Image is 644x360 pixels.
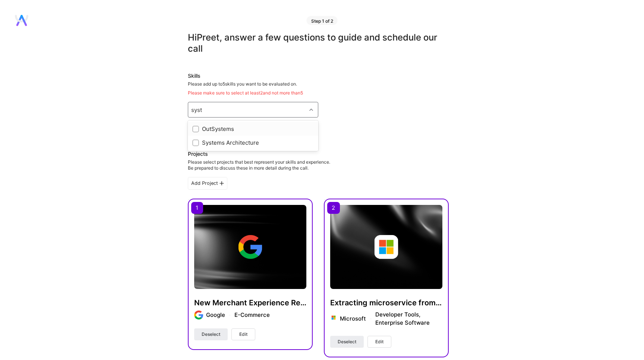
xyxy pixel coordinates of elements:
img: Company logo [375,235,398,259]
span: Edit [375,338,383,345]
img: Company logo [194,311,203,320]
div: Microsoft Developer Tools, Enterprise Software [340,311,442,327]
div: Step 1 of 2 [307,16,338,25]
div: Add Project [188,177,227,190]
i: icon PlusBlackFlat [220,181,224,186]
h4: New Merchant Experience Redirect [194,298,306,308]
span: Deselect [338,338,356,345]
div: Please select projects that best represent your skills and experience. Be prepared to discuss the... [188,159,330,171]
span: Deselect [202,331,220,338]
div: Hi Preet , answer a few questions to guide and schedule our call [188,32,449,54]
div: Projects [188,150,208,158]
i: icon Chevron [309,108,313,112]
button: Deselect [194,328,228,340]
div: Skills [188,72,449,80]
div: Systems Architecture [192,139,314,147]
span: Edit [239,331,247,338]
button: Deselect [330,336,364,348]
button: Edit [231,328,255,340]
h4: Extracting microservice from a monolith [330,298,442,308]
img: cover [194,205,306,289]
div: Google E-Commerce [206,311,270,319]
img: Company logo [239,235,262,259]
button: Edit [367,336,391,348]
img: Company logo [330,314,337,321]
div: Please make sure to select at least 2 and not more than 5 [188,90,449,96]
img: cover [330,205,442,289]
div: OutSystems [192,125,314,133]
div: Please add up to 5 skills you want to be evaluated on. [188,81,449,96]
